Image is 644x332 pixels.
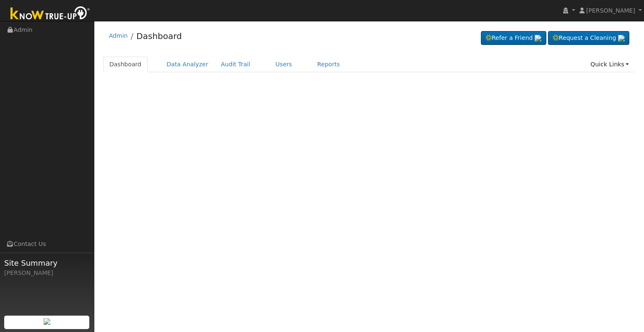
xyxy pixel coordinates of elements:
img: retrieve [44,318,50,325]
a: Dashboard [136,31,182,41]
a: Admin [109,32,128,39]
a: Quick Links [584,57,635,72]
a: Refer a Friend [481,31,546,45]
a: Users [269,57,299,72]
a: Request a Cleaning [548,31,629,45]
span: [PERSON_NAME] [586,7,635,14]
img: Know True-Up [6,5,94,24]
a: Dashboard [103,57,148,72]
a: Data Analyzer [160,57,215,72]
span: Site Summary [4,257,90,269]
a: Audit Trail [215,57,257,72]
img: retrieve [618,35,625,42]
img: retrieve [535,35,541,42]
div: [PERSON_NAME] [4,269,90,277]
a: Reports [311,57,346,72]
